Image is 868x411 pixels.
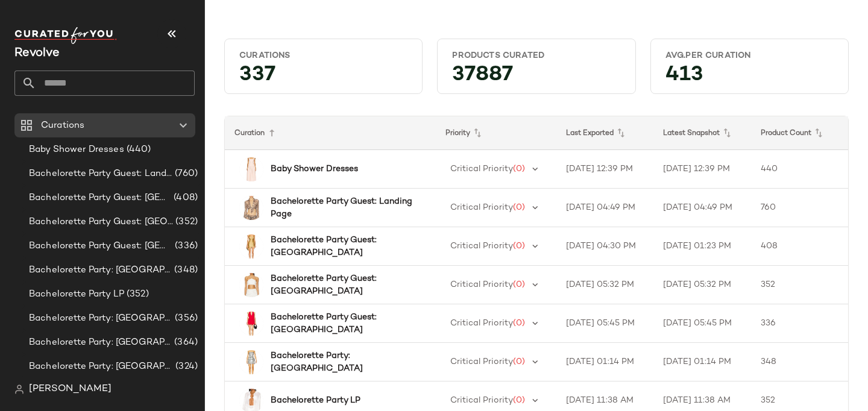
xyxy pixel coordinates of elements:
[239,50,407,61] div: Curations
[751,266,849,304] td: 352
[230,66,417,89] div: 337
[653,150,751,189] td: [DATE] 12:39 PM
[29,239,172,253] span: Bachelorette Party Guest: [GEOGRAPHIC_DATA]
[513,280,525,289] span: (0)
[450,396,513,405] span: Critical Priority
[29,287,124,301] span: Bachelorette Party LP
[29,382,112,397] span: [PERSON_NAME]
[556,150,654,189] td: [DATE] 12:39 PM
[653,343,751,381] td: [DATE] 01:14 PM
[656,66,843,89] div: 413
[124,143,151,157] span: (440)
[124,287,149,301] span: (352)
[173,215,198,229] span: (352)
[239,196,263,220] img: INDA-WS536_V1.jpg
[14,27,117,44] img: cfy_white_logo.C9jOOHJF.svg
[513,203,525,212] span: (0)
[442,66,630,89] div: 37887
[653,304,751,343] td: [DATE] 05:45 PM
[450,280,513,289] span: Critical Priority
[29,143,124,157] span: Baby Shower Dresses
[172,312,198,325] span: (356)
[271,195,414,221] b: Bachelorette Party Guest: Landing Page
[653,227,751,266] td: [DATE] 01:23 PM
[29,263,172,277] span: Bachelorette Party: [GEOGRAPHIC_DATA]
[436,116,556,150] th: Priority
[225,116,436,150] th: Curation
[239,350,263,374] img: PGEO-WD37_V1.jpg
[556,266,654,304] td: [DATE] 05:32 PM
[173,360,198,374] span: (324)
[14,384,24,394] img: svg%3e
[450,357,513,366] span: Critical Priority
[513,319,525,328] span: (0)
[751,189,849,227] td: 760
[271,272,414,298] b: Bachelorette Party Guest: [GEOGRAPHIC_DATA]
[271,234,414,259] b: Bachelorette Party Guest: [GEOGRAPHIC_DATA]
[239,157,263,181] img: LOVF-WD4477_V1.jpg
[29,215,173,229] span: Bachelorette Party Guest: [GEOGRAPHIC_DATA]
[556,227,654,266] td: [DATE] 04:30 PM
[653,266,751,304] td: [DATE] 05:32 PM
[450,165,513,174] span: Critical Priority
[41,119,84,133] span: Curations
[751,304,849,343] td: 336
[751,227,849,266] td: 408
[751,343,849,381] td: 348
[513,396,525,405] span: (0)
[29,167,172,181] span: Bachelorette Party Guest: Landing Page
[665,50,834,61] div: Avg.per Curation
[172,263,198,277] span: (348)
[271,350,414,375] b: Bachelorette Party: [GEOGRAPHIC_DATA]
[556,343,654,381] td: [DATE] 01:14 PM
[513,165,525,174] span: (0)
[271,163,358,175] b: Baby Shower Dresses
[239,234,263,259] img: MELR-WD1125_V1.jpg
[653,116,751,150] th: Latest Snapshot
[513,242,525,251] span: (0)
[450,242,513,251] span: Critical Priority
[513,357,525,366] span: (0)
[556,304,654,343] td: [DATE] 05:45 PM
[239,273,263,297] img: WAIR-WS31_V1.jpg
[29,336,172,350] span: Bachelorette Party: [GEOGRAPHIC_DATA]
[29,360,173,374] span: Bachelorette Party: [GEOGRAPHIC_DATA]
[271,311,414,336] b: Bachelorette Party Guest: [GEOGRAPHIC_DATA]
[450,203,513,212] span: Critical Priority
[172,167,198,181] span: (760)
[29,191,171,205] span: Bachelorette Party Guest: [GEOGRAPHIC_DATA]
[14,47,60,60] span: Current Company Name
[556,189,654,227] td: [DATE] 04:49 PM
[172,336,198,350] span: (364)
[239,312,263,336] img: ROWR-WD14_V1.jpg
[556,116,654,150] th: Last Exported
[751,150,849,189] td: 440
[452,50,620,61] div: Products Curated
[171,191,198,205] span: (408)
[172,239,198,253] span: (336)
[271,394,360,407] b: Bachelorette Party LP
[751,116,849,150] th: Product Count
[29,312,172,325] span: Bachelorette Party: [GEOGRAPHIC_DATA]
[653,189,751,227] td: [DATE] 04:49 PM
[450,319,513,328] span: Critical Priority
